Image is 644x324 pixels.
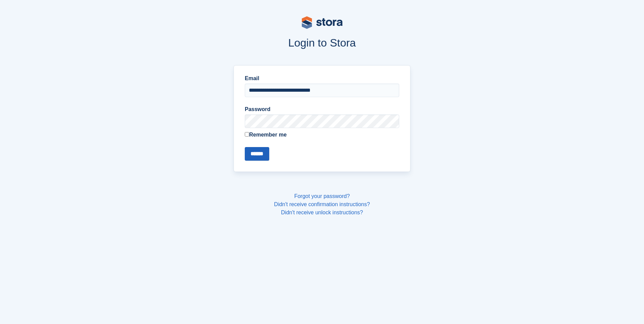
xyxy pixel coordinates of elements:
label: Password [245,105,399,113]
input: Remember me [245,132,249,137]
h1: Login to Stora [104,37,540,49]
img: stora-logo-53a41332b3708ae10de48c4981b4e9114cc0af31d8433b30ea865607fb682f29.svg [302,16,343,29]
a: Didn't receive unlock instructions? [281,210,363,215]
label: Remember me [245,131,399,139]
a: Didn't receive confirmation instructions? [274,201,370,207]
label: Email [245,74,399,83]
a: Forgot your password? [294,193,350,199]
